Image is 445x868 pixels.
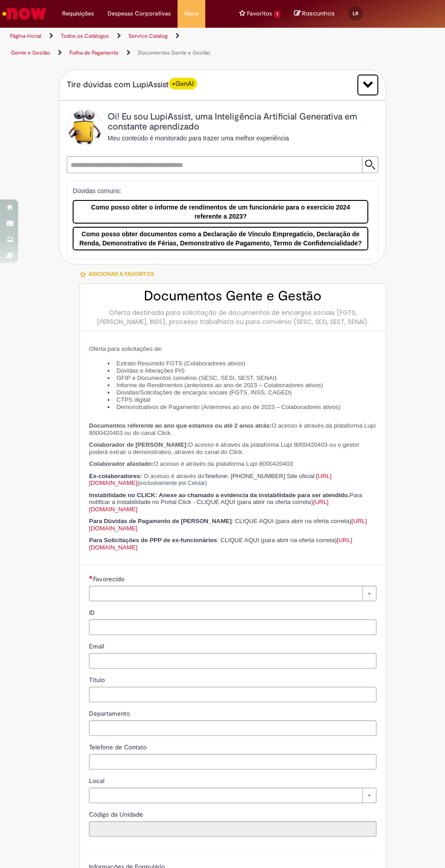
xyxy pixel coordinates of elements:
[108,9,171,18] span: Despesas Corporativas
[89,609,97,617] span: ID
[61,32,109,40] a: Todos os Catálogos
[129,32,168,40] a: Service Catalog
[89,441,360,455] span: O acesso é através da plataforma Lupi 8000420403 ou o gestor poderá extrair o demonstrativo, atra...
[353,10,358,16] span: LR
[302,9,335,18] span: Rascunhos
[153,460,293,467] span: O acesso é através da plataforma Lupi 8000420403
[89,270,154,278] span: Adicionar a Favoritos
[89,422,376,436] span: O acesso é através da plataforma Lupi 8000420403 ou do canal Click.
[232,518,351,524] span: : CLIQUE AQUI (para abrir na oferta correta)
[89,687,376,702] input: Título
[7,28,216,61] ul: Trilhas de página
[116,374,276,381] span: GFIP e Documentos convênio (SESC, SESI, SEST, SENAI)
[89,810,145,819] label: Somente leitura - Código da Unidade
[89,492,362,513] span: Para notificar a instabilidade no Portal Click - CLIQUE AQUI (para abrir na oferta correta)
[89,709,132,718] span: Departamento
[89,537,217,544] span: Para Solicitações de PPP de ex-funcionários
[139,480,207,486] span: exclusivamente por Celular)
[67,109,103,145] img: Lupi
[116,389,292,396] span: Dúvidas/Solicitações de encargos sociais (FGTS, INSS, CAGED)
[89,537,352,551] a: [URL][DOMAIN_NAME]
[89,586,376,601] a: Limpar campo Favorecido
[274,10,281,18] span: 1
[362,157,378,173] input: Submit
[89,821,376,837] input: Código da Unidade
[89,810,145,818] span: Somente leitura - Código da Unidade
[116,396,150,403] span: CTPS digital
[89,473,331,487] a: [URL][DOMAIN_NAME]
[11,49,50,56] a: Gente e Gestão
[138,49,210,56] a: Documentos Gente e Gestão
[89,575,93,579] span: Necessários
[108,112,378,132] h2: Oi! Eu sou LupiAssist, uma Inteligência Artificial Generativa em constante aprendizado
[89,777,106,785] span: Local
[89,308,376,326] div: Oferta destinada para solicitação de documentos de encargos sociais (FGTS, [PERSON_NAME], INSS), ...
[89,653,376,668] input: Email
[73,200,368,224] button: Como posso obter o informe de rendimentos de um funcionário para o exercício 2024 referente a 2023?
[89,422,272,429] span: Documentos referente ao ano que estamos ou até 2 anos atrás:
[89,517,367,532] a: [URL][DOMAIN_NAME]
[89,518,232,524] span: Para Dúvidas de Pagamento de [PERSON_NAME]
[89,499,328,513] a: [URL][DOMAIN_NAME]
[89,473,142,479] span: Ex-colaboradores:
[89,441,188,448] span: Colaborador de [PERSON_NAME]:
[73,186,368,195] p: Dúvidas comuns:
[116,404,340,410] span: Demonstrativos de Pagamento (Anteriores ao ano de 2023 – Colaboradores ativos)
[184,9,198,18] span: More
[116,382,323,389] span: Informe de Rendimentos (anteriores ao ano de 2023 – Colaboradores ativos)
[69,49,119,56] a: Folha de Pagamento
[89,642,106,650] span: Email
[89,289,376,304] h2: Documentos Gente e Gestão
[89,473,331,487] span: Telefone: [PHONE_NUMBER] Site oficial: (
[89,743,148,751] span: Telefone de Contato
[89,460,153,467] span: Colaborador afastado:
[79,264,159,284] button: Adicionar a Favoritos
[89,619,376,635] input: ID
[144,473,204,479] span: O acesso é através do
[89,492,350,499] span: Instabilidade no CLICK: Anexe ao chamado a evidencia da instabilidade para ser atendido.
[89,537,352,551] span: : CLIQUE AQUI (para abrir na oferta correta)
[73,227,368,250] button: Como posso obter documentos como a Declaração de Vínculo Empregatício, Declaração de Renda, Demon...
[89,788,376,803] a: Limpar campo Local
[294,9,335,18] a: No momento, sua lista de rascunhos tem 0 Itens
[62,9,94,18] span: Requisições
[169,78,197,89] span: +GenAI
[89,720,376,736] input: Departamento
[10,32,41,40] a: Página inicial
[93,575,126,583] span: Necessários - Favorecido
[89,754,376,769] input: Telefone de Contato
[89,676,107,684] span: Título
[116,360,245,367] span: Extrato Resumido FGTS (Colaboradores ativos)
[108,135,289,142] span: Meu conteúdo é monitorado para trazer uma melhor experiência
[247,9,272,18] span: Favoritos
[1,5,48,23] img: ServiceNow
[89,345,163,352] span: Oferta para solicitações de:
[67,79,197,90] span: Tire dúvidas com LupiAssist
[116,367,184,374] span: Dúvidas e Alterações PIS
